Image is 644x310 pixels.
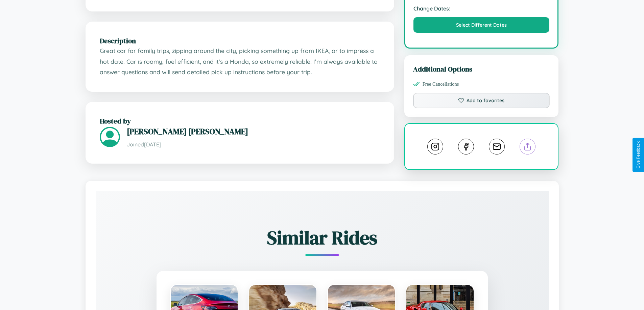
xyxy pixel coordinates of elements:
[423,81,459,87] span: Free Cancellations
[413,5,550,12] strong: Change Dates:
[100,46,380,78] p: Great car for family trips, zipping around the city, picking something up from IKEA, or to impres...
[100,36,380,46] h2: Description
[413,64,550,74] h3: Additional Options
[127,126,380,137] h3: [PERSON_NAME] [PERSON_NAME]
[636,141,641,169] div: Give Feedback
[119,225,525,251] h2: Similar Rides
[413,17,550,33] button: Select Different Dates
[413,93,550,108] button: Add to favorites
[127,140,380,149] p: Joined [DATE]
[100,116,380,126] h2: Hosted by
